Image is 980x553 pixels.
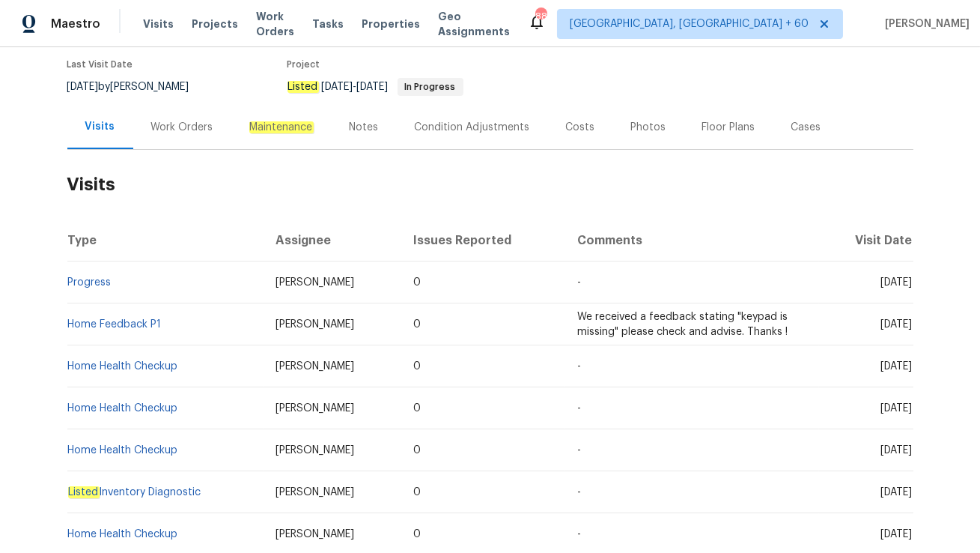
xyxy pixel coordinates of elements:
span: [PERSON_NAME] [276,319,354,330]
th: Comments [565,220,819,262]
span: - [577,361,581,372]
span: Last Visit Date [67,60,133,69]
span: Work Orders [256,9,294,39]
div: Costs [566,120,595,135]
div: Floor Plans [702,120,755,135]
div: Notes [350,120,379,135]
span: [DATE] [67,82,99,92]
span: Properties [362,16,420,31]
span: [DATE] [881,361,913,372]
th: Type [67,220,264,262]
span: Project [287,60,320,69]
span: We received a feedback stating "keypad is missing" please check and advise. Thanks ! [577,312,788,337]
span: 0 [413,403,421,414]
a: Home Health Checkup [68,445,178,456]
span: [PERSON_NAME] [276,277,354,288]
a: Home Feedback P1 [68,319,162,330]
span: Tasks [312,19,344,29]
h2: Visits [67,150,913,220]
div: Condition Adjustments [415,120,530,135]
span: [DATE] [881,319,913,330]
div: Work Orders [151,120,213,135]
span: 0 [413,361,421,372]
span: Visits [143,16,174,31]
span: [DATE] [881,445,913,456]
span: - [577,529,581,540]
span: [DATE] [322,82,353,92]
span: - [577,403,581,414]
span: [PERSON_NAME] [276,403,354,414]
span: In Progress [399,82,462,91]
span: - [322,82,389,92]
span: 0 [413,487,421,498]
span: 0 [413,277,421,288]
a: Home Health Checkup [68,403,178,414]
a: Home Health Checkup [68,361,178,372]
span: [PERSON_NAME] [276,487,354,498]
span: Geo Assignments [438,9,510,39]
span: 0 [413,529,421,540]
em: Listed [68,486,100,498]
th: Issues Reported [401,220,565,262]
span: [DATE] [357,82,389,92]
span: [GEOGRAPHIC_DATA], [GEOGRAPHIC_DATA] + 60 [570,16,809,31]
span: [DATE] [881,403,913,414]
span: [PERSON_NAME] [276,529,354,540]
div: Photos [631,120,666,135]
th: Visit Date [819,220,913,262]
span: Projects [192,16,238,31]
span: [DATE] [881,277,913,288]
div: by [PERSON_NAME] [67,78,207,96]
span: [PERSON_NAME] [879,16,970,31]
div: 887 [535,9,546,24]
span: - [577,445,581,456]
div: Cases [791,120,821,135]
span: - [577,277,581,288]
div: Visits [85,119,115,134]
span: [PERSON_NAME] [276,445,354,456]
span: Maestro [51,16,100,31]
em: Maintenance [249,121,314,133]
span: 0 [413,445,421,456]
span: [PERSON_NAME] [276,361,354,372]
em: Listed [287,81,319,93]
a: Home Health Checkup [68,529,178,540]
span: - [577,487,581,498]
th: Assignee [264,220,401,262]
span: [DATE] [881,487,913,498]
a: Progress [68,277,112,288]
a: ListedInventory Diagnostic [68,486,201,498]
span: [DATE] [881,529,913,540]
span: 0 [413,319,421,330]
